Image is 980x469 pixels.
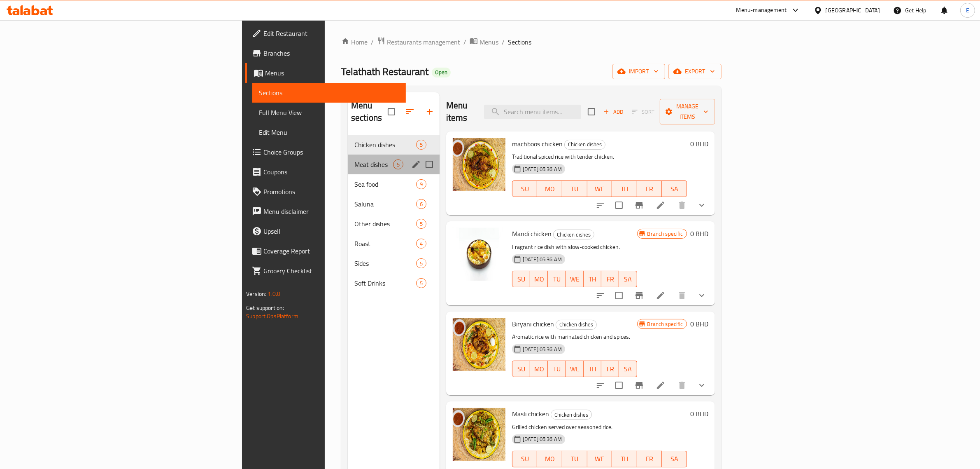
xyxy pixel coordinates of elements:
[562,181,587,197] button: TU
[417,240,426,248] span: 4
[512,152,687,162] p: Traditional spiced rice with tender chicken.
[453,228,505,281] img: Mandi chicken
[245,202,406,221] a: Menu disclaimer
[252,122,406,142] a: Edit Menu
[540,183,559,195] span: MO
[519,165,565,173] span: [DATE] 05:36 AM
[348,253,440,273] div: Sides5
[341,37,722,47] nav: breadcrumb
[554,230,594,239] span: Chicken dishes
[690,138,708,150] h6: 0 BHD
[551,410,591,420] span: Chicken dishes
[566,453,584,465] span: TU
[417,200,426,208] span: 6
[675,66,715,77] span: export
[416,239,426,249] div: items
[245,162,406,182] a: Coupons
[516,273,527,285] span: SU
[245,43,406,63] a: Branches
[341,62,428,81] span: Telathath Restaurant
[530,271,548,287] button: MO
[591,195,610,215] button: sort-choices
[697,200,707,210] svg: Show Choices
[629,375,649,395] button: Branch-specific-item
[263,246,399,256] span: Coverage Report
[668,64,722,79] button: export
[512,227,552,240] span: Mandi chicken
[533,273,545,285] span: MO
[615,453,634,465] span: TH
[263,48,399,58] span: Branches
[551,410,592,420] div: Chicken dishes
[601,361,619,377] button: FR
[662,181,687,197] button: SA
[622,273,633,285] span: SA
[246,288,266,299] span: Version:
[587,273,598,285] span: TH
[416,199,426,209] div: items
[354,140,416,150] span: Chicken dishes
[637,181,662,197] button: FR
[348,131,440,296] nav: Menu sections
[259,127,399,137] span: Edit Menu
[637,451,662,467] button: FR
[463,37,466,47] li: /
[432,68,451,77] div: Open
[348,273,440,293] div: Soft Drinks5
[354,219,416,229] span: Other dishes
[265,68,399,78] span: Menus
[245,241,406,261] a: Coverage Report
[602,107,624,117] span: Add
[383,103,400,120] span: Select all sections
[619,271,637,287] button: SA
[502,37,505,47] li: /
[612,64,665,79] button: import
[610,287,628,304] span: Select to update
[416,140,426,150] div: items
[562,451,587,467] button: TU
[516,183,534,195] span: SU
[672,195,692,215] button: delete
[246,311,298,321] a: Support.OpsPlatform
[600,106,626,118] button: Add
[692,375,712,395] button: show more
[516,363,527,375] span: SU
[690,228,708,239] h6: 0 BHD
[416,179,426,189] div: items
[640,453,659,465] span: FR
[512,318,554,330] span: Biryani chicken
[583,103,600,120] span: Select section
[569,273,580,285] span: WE
[629,195,649,215] button: Branch-specific-item
[644,230,687,238] span: Branch specific
[453,138,505,191] img: machboos chicken
[519,345,565,353] span: [DATE] 05:36 AM
[553,230,594,239] div: Chicken dishes
[393,159,403,169] div: items
[446,99,474,124] h2: Menu items
[512,361,530,377] button: SU
[548,271,566,287] button: TU
[246,303,284,313] span: Get support on:
[530,361,548,377] button: MO
[245,182,406,202] a: Promotions
[692,195,712,215] button: show more
[566,183,584,195] span: TU
[354,239,416,249] div: Roast
[348,174,440,194] div: Sea food9
[519,256,565,263] span: [DATE] 05:36 AM
[508,37,531,47] span: Sections
[263,147,399,157] span: Choice Groups
[656,200,666,210] a: Edit menu item
[605,363,616,375] span: FR
[644,320,687,328] span: Branch specific
[400,102,420,122] span: Sort sections
[672,375,692,395] button: delete
[610,377,628,394] span: Select to update
[656,291,666,300] a: Edit menu item
[966,6,969,15] span: E
[516,453,534,465] span: SU
[410,158,422,171] button: edit
[252,83,406,103] a: Sections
